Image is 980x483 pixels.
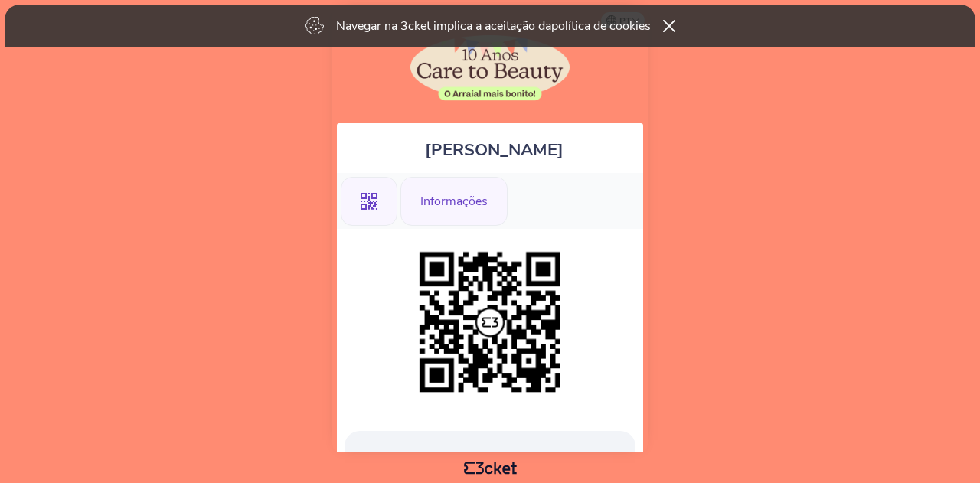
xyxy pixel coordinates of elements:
[425,139,563,162] span: [PERSON_NAME]
[400,177,508,226] div: Informações
[410,20,570,116] img: O Arraial mais bonito - Aniversário Care to Beauty
[400,191,508,208] a: Informações
[551,18,651,34] a: política de cookies
[336,18,651,34] p: Navegar na 3cket implica a aceitação da
[412,244,568,400] img: e659e9eb199540ad8f36e40f8fe44f88.png
[357,449,629,466] p: Bilhetes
